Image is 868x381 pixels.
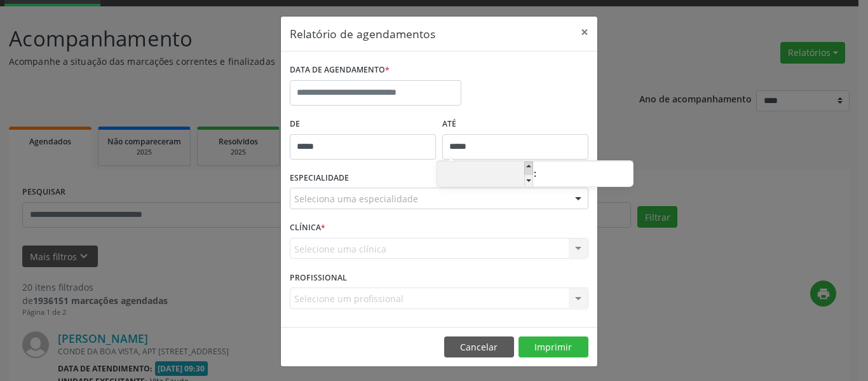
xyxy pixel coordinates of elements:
button: Imprimir [519,336,588,358]
input: Hour [437,162,533,188]
button: Cancelar [444,336,514,358]
label: De [290,114,436,134]
label: ATÉ [442,114,588,134]
h5: Relatório de agendamentos [290,25,435,42]
label: PROFISSIONAL [290,268,347,287]
label: CLÍNICA [290,218,325,238]
input: Minute [537,162,633,188]
label: DATA DE AGENDAMENTO [290,60,390,80]
button: Close [572,17,597,48]
span: : [533,161,537,186]
label: ESPECIALIDADE [290,169,349,188]
span: Seleciona uma especialidade [294,192,418,205]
